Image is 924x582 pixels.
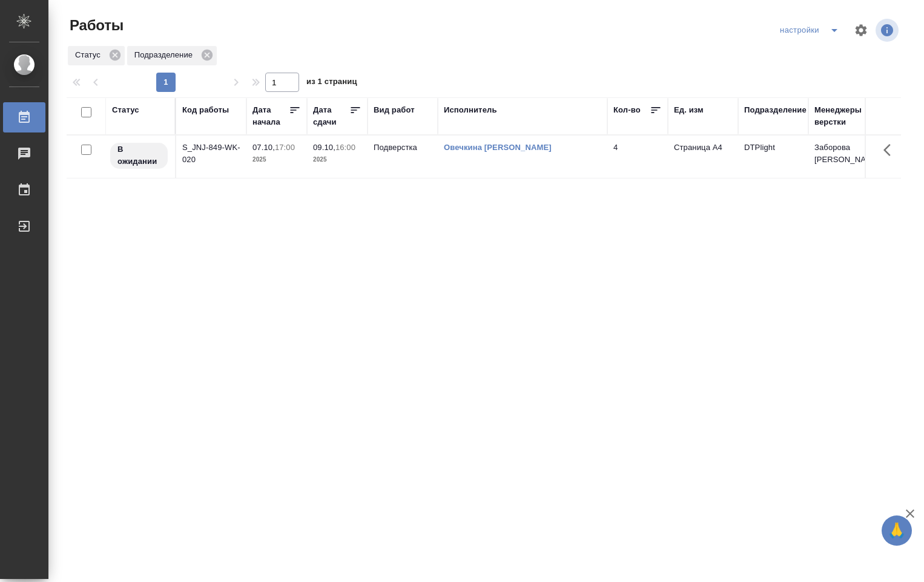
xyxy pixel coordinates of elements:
td: Страница А4 [668,136,738,178]
span: Работы [67,16,124,35]
div: Статус [112,104,139,116]
p: 17:00 [275,143,295,152]
p: В ожидании [117,143,160,168]
div: Ед. изм [674,104,704,116]
div: Исполнитель [444,104,497,116]
span: 🙏 [886,518,907,543]
td: 4 [607,136,668,178]
p: 2025 [313,154,361,166]
p: 09.10, [313,143,335,152]
div: Подразделение [127,46,217,65]
p: 07.10, [252,143,275,152]
span: Настроить таблицу [846,16,876,45]
button: Здесь прячутся важные кнопки [876,136,905,165]
div: Вид работ [374,104,415,116]
td: S_JNJ-849-WK-020 [176,136,246,178]
div: Код работы [182,104,229,116]
p: 16:00 [335,143,355,152]
div: Дата начала [252,104,289,128]
span: из 1 страниц [306,74,357,92]
div: Дата сдачи [313,104,349,128]
div: Исполнитель назначен, приступать к работе пока рано [109,142,169,170]
p: Заборова [PERSON_NAME] [814,142,873,166]
p: Подразделение [134,49,197,61]
td: DTPlight [738,136,808,178]
button: 🙏 [882,515,912,546]
p: Статус [75,49,105,61]
div: split button [777,21,846,40]
div: Менеджеры верстки [814,104,873,128]
a: Овечкина [PERSON_NAME] [444,143,552,152]
p: 2025 [252,154,301,166]
p: Подверстка [374,142,432,154]
span: Посмотреть информацию [876,19,901,42]
div: Статус [68,46,125,65]
div: Подразделение [744,104,807,116]
div: Кол-во [613,104,641,116]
